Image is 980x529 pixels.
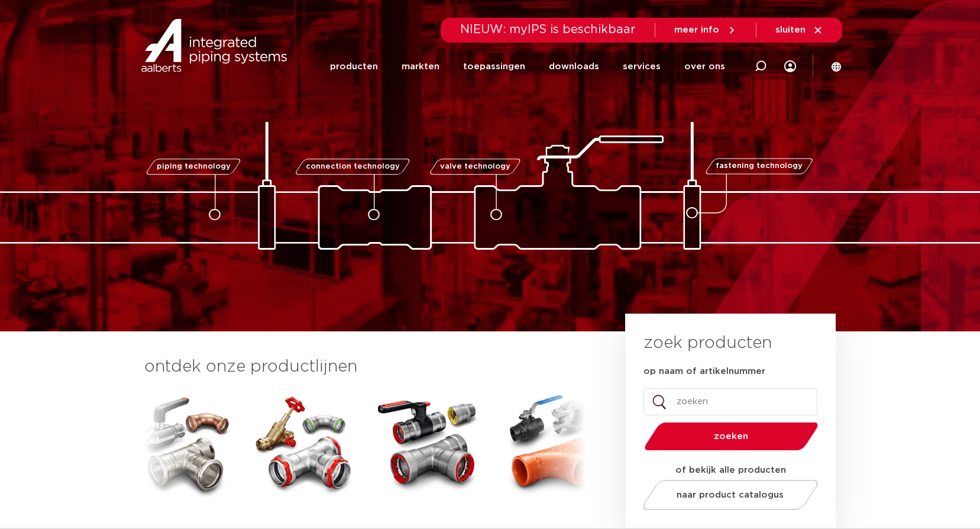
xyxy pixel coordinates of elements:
a: producten [330,44,378,89]
nav: Menu [330,44,725,89]
span: naar product catalogus [677,491,784,499]
a: markten [402,44,439,89]
h3: ontdek onze productlijnen [144,355,586,379]
a: naar product catalogus [639,480,821,510]
label: op naam of artikelnummer [643,366,765,378]
div: my IPS [784,43,796,90]
span: valve technology [440,163,510,170]
span: zoeken [675,432,788,441]
a: meer info [674,25,737,36]
span: sluiten [775,25,806,34]
a: toepassingen [463,44,525,89]
a: over ons [684,44,725,89]
button: zoeken [639,421,823,451]
span: NIEUW: myIPS is beschikbaar [460,24,636,36]
span: fastening technology [716,163,803,170]
a: services [623,44,661,89]
a: sluiten [775,25,823,36]
span: piping technology [157,163,231,170]
input: zoeken [643,388,817,415]
h3: zoek producten [643,331,772,355]
strong: of bekijk alle producten [675,466,786,475]
span: meer info [674,25,719,34]
span: connection technology [305,163,399,170]
a: downloads [549,44,599,89]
